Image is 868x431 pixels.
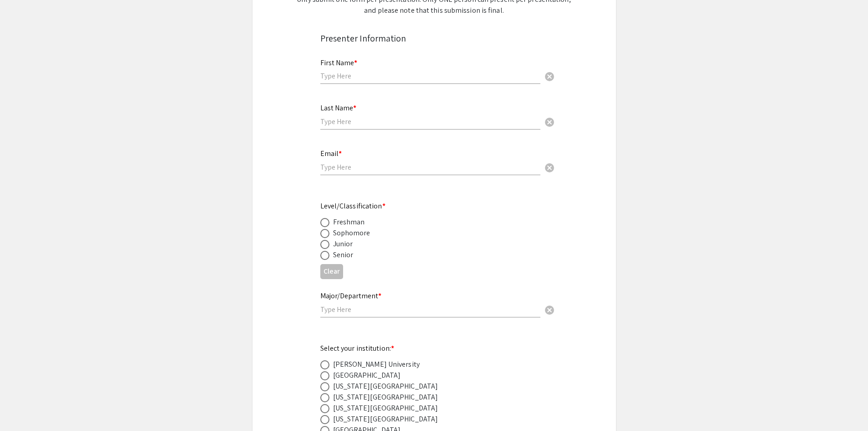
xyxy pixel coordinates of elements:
[333,359,420,370] div: [PERSON_NAME] University
[544,162,555,173] span: cancel
[540,300,559,318] button: Clear
[544,71,555,82] span: cancel
[333,217,365,228] div: Freshman
[320,343,395,353] mat-label: Select your institution:
[333,228,370,239] div: Sophomore
[320,291,381,301] mat-label: Major/Department
[320,149,342,158] mat-label: Email
[333,392,438,403] div: [US_STATE][GEOGRAPHIC_DATA]
[544,117,555,128] span: cancel
[7,390,39,424] iframe: Chat
[333,403,438,414] div: [US_STATE][GEOGRAPHIC_DATA]
[544,305,555,316] span: cancel
[320,201,385,211] mat-label: Level/Classification
[320,264,343,279] button: Clear
[320,58,357,68] mat-label: First Name
[320,103,356,113] mat-label: Last Name
[540,67,559,85] button: Clear
[333,239,353,249] div: Junior
[333,370,401,381] div: [GEOGRAPHIC_DATA]
[333,381,438,392] div: [US_STATE][GEOGRAPHIC_DATA]
[320,117,540,126] input: Type Here
[333,249,354,260] div: Senior
[320,162,540,172] input: Type Here
[540,113,559,131] button: Clear
[540,158,559,176] button: Clear
[320,71,540,81] input: Type Here
[333,414,438,425] div: [US_STATE][GEOGRAPHIC_DATA]
[320,31,548,45] div: Presenter Information
[320,305,540,314] input: Type Here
